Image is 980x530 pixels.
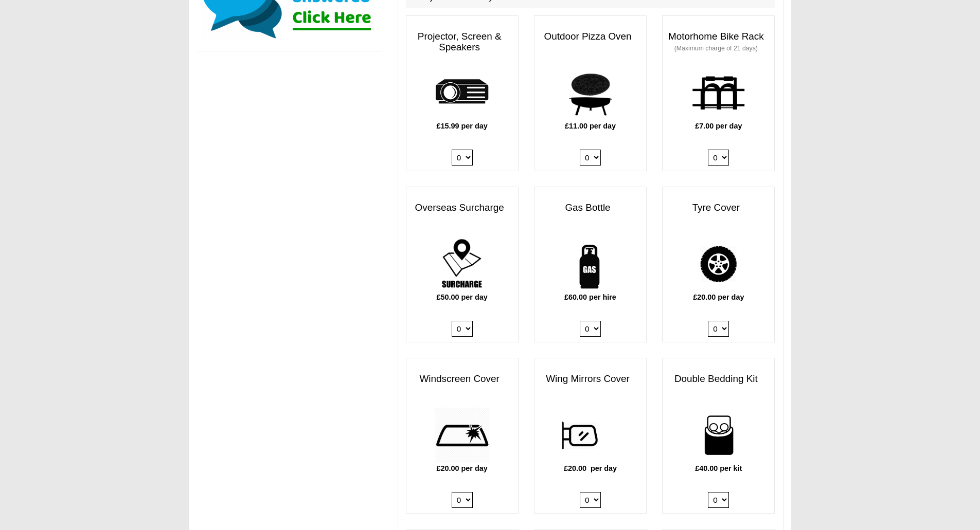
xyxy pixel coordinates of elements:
[562,236,618,292] img: gas-bottle.png
[562,65,618,121] img: pizza.png
[434,236,490,292] img: surcharge.png
[565,122,616,130] b: £11.00 per day
[437,122,488,130] b: £15.99 per day
[690,65,746,121] img: bike-rack.png
[695,464,742,472] b: £40.00 per kit
[663,369,774,390] h3: Double Bedding Kit
[437,464,488,472] b: £20.00 per day
[406,369,518,390] h3: Windscreen Cover
[534,26,646,47] h3: Outdoor Pizza Oven
[434,65,490,121] img: projector.png
[406,26,518,58] h3: Projector, Screen & Speakers
[663,26,774,58] h3: Motorhome Bike Rack
[564,464,617,472] b: £20.00 per day
[674,45,758,52] small: (Maximum charge of 21 days)
[562,407,618,463] img: wing.png
[693,293,744,301] b: £20.00 per day
[406,197,518,218] h3: Overseas Surcharge
[690,407,746,463] img: bedding-for-two.png
[695,122,742,130] b: £7.00 per day
[663,197,774,218] h3: Tyre Cover
[534,197,646,218] h3: Gas Bottle
[434,407,490,463] img: windscreen.png
[690,236,746,292] img: tyre.png
[437,293,488,301] b: £50.00 per day
[534,369,646,390] h3: Wing Mirrors Cover
[564,293,616,301] b: £60.00 per hire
